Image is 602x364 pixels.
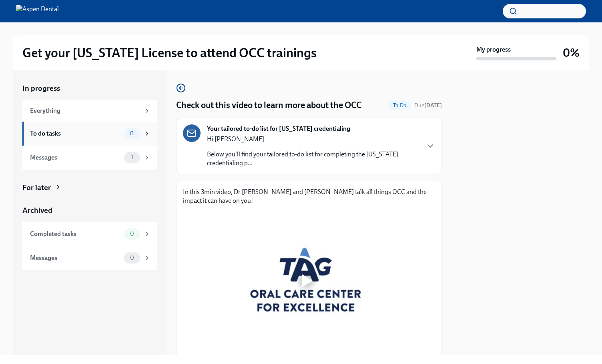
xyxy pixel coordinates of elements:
[22,222,157,246] a: Completed tasks0
[207,150,419,168] p: Below you'll find your tailored to-do list for completing the [US_STATE] credentialing p...
[22,182,51,193] div: For later
[125,130,138,136] span: 8
[22,100,157,122] a: Everything
[30,230,121,238] div: Completed tasks
[388,102,411,108] span: To Do
[22,45,317,61] h2: Get your [US_STATE] License to attend OCC trainings
[183,188,435,205] p: In this 3min video, Dr [PERSON_NAME] and [PERSON_NAME] talk all things OCC and the impact it can ...
[207,124,350,133] strong: Your tailored to-do list for [US_STATE] credentialing
[207,135,419,144] p: Hi [PERSON_NAME]
[22,205,157,216] a: Archived
[16,5,59,18] img: Aspen Dental
[30,153,121,162] div: Messages
[424,102,442,109] strong: [DATE]
[126,154,138,160] span: 1
[30,129,121,138] div: To do tasks
[414,102,442,109] span: September 4th, 2025 08:00
[30,254,121,262] div: Messages
[125,255,139,261] span: 0
[22,146,157,170] a: Messages1
[22,122,157,146] a: To do tasks8
[22,182,157,193] a: For later
[125,231,139,237] span: 0
[476,45,511,54] strong: My progress
[22,83,157,94] a: In progress
[22,246,157,270] a: Messages0
[563,46,580,60] h3: 0%
[176,99,361,111] h4: Check out this video to learn more about the OCC
[414,102,442,109] span: Due
[30,106,140,115] div: Everything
